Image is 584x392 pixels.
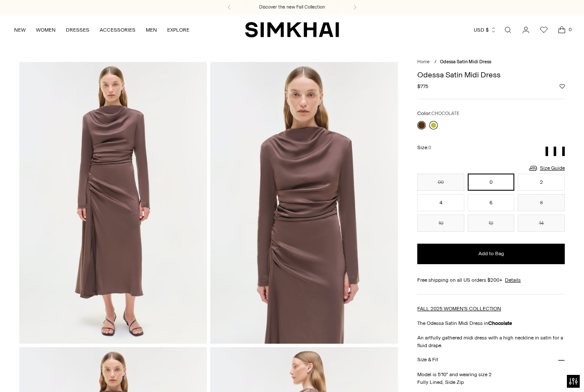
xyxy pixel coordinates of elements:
[505,276,521,284] a: Details
[100,21,136,39] a: ACCESSORIES
[259,4,325,11] a: Discover the new Fall Collection
[417,59,565,66] nav: breadcrumbs
[66,21,89,39] a: DRESSES
[417,109,459,118] label: Color:
[417,276,565,284] div: Free shipping on all US orders $200+
[167,21,189,39] a: EXPLORE
[417,357,438,363] h3: Size & Fit
[417,71,565,79] h1: Odessa Satin Midi Dress
[36,21,56,39] a: WOMEN
[468,215,515,232] button: 12
[428,145,431,150] span: 0
[14,21,26,39] a: NEW
[488,320,512,326] strong: Chocolate
[417,174,464,191] button: 00
[566,26,574,33] span: 0
[417,59,430,65] a: Home
[146,21,157,39] a: MEN
[474,21,496,39] button: USD $
[417,144,431,152] label: Size:
[553,21,570,38] a: Open cart modal
[518,215,565,232] button: 14
[560,84,565,89] button: Add to Wishlist
[417,306,501,312] a: FALL 2025 WOMEN'S COLLECTION
[417,319,565,327] p: The Odessa Satin Midi Dress in
[417,215,464,232] button: 10
[417,194,464,211] button: 4
[19,62,207,344] img: Odessa Satin Midi Dress
[417,371,565,386] p: Model is 5'10" and wearing size 2 Fully Lined, Side Zip
[434,59,437,66] div: /
[535,21,552,38] a: Wishlist
[431,111,459,116] span: CHOCOLATE
[7,360,86,385] iframe: Sign Up via Text for Offers
[417,349,565,371] button: Size & Fit
[478,250,504,257] span: Add to Bag
[518,194,565,211] button: 8
[528,163,565,174] a: Size Guide
[417,83,428,90] span: $775
[517,21,534,38] a: Go to the account page
[499,21,516,38] a: Open search modal
[468,194,515,211] button: 6
[417,244,565,264] button: Add to Bag
[210,62,398,344] img: Odessa Satin Midi Dress
[417,334,565,349] p: An artfully gathered midi dress with a high neckline in satin for a fluid drape.
[440,59,491,65] span: Odessa Satin Midi Dress
[468,174,515,191] button: 0
[245,21,339,38] a: SIMKHAI
[518,174,565,191] button: 2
